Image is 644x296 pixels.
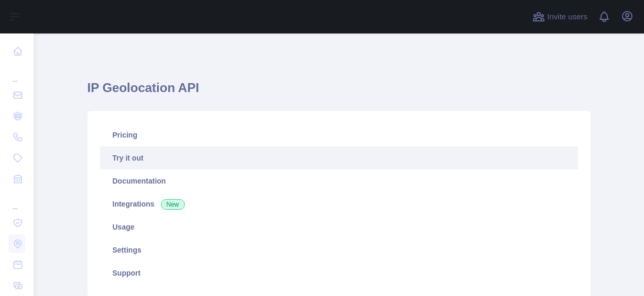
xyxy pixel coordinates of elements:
[100,123,578,146] a: Pricing
[100,169,578,192] a: Documentation
[100,261,578,284] a: Support
[547,11,587,23] span: Invite users
[100,215,578,238] a: Usage
[161,199,185,210] span: New
[88,79,591,105] h1: IP Geolocation API
[530,8,590,25] button: Invite users
[100,146,578,169] a: Try it out
[100,238,578,261] a: Settings
[100,192,578,215] a: Integrations New
[8,63,25,84] div: ...
[8,190,25,211] div: ...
